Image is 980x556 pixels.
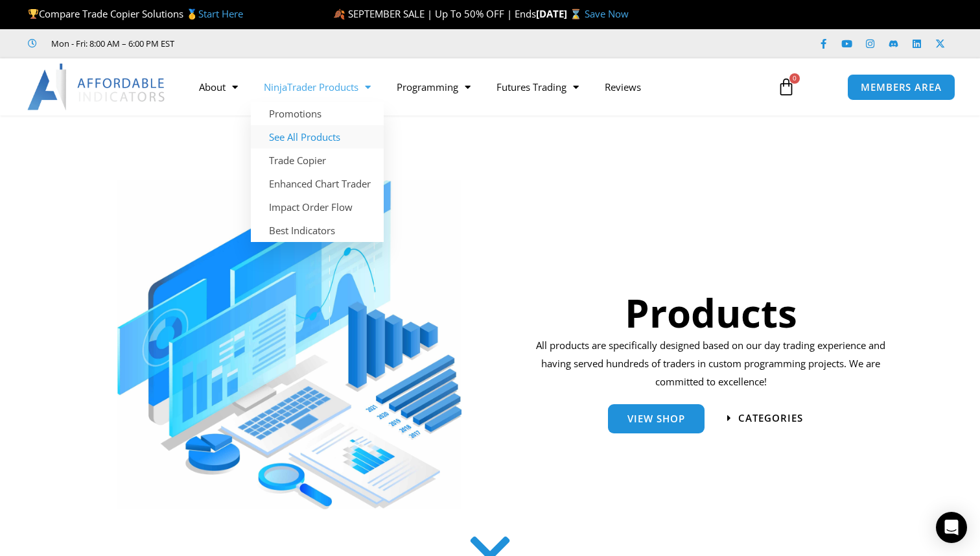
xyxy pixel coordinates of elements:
[29,9,38,19] img: 🏆
[531,285,890,340] h1: Products
[251,72,384,102] a: NinjaTrader Products
[627,414,685,424] span: View Shop
[186,72,251,102] a: About
[251,149,384,172] a: Trade Copier
[117,180,461,509] img: ProductsSection scaled | Affordable Indicators – NinjaTrader
[251,172,384,195] a: Enhanced Chart Trader
[484,72,592,102] a: Futures Trading
[192,37,387,50] iframe: Customer reviews powered by Trustpilot
[738,413,803,423] span: categories
[608,404,705,433] a: View Shop
[861,82,942,92] span: MEMBERS AREA
[48,36,174,51] span: Mon - Fri: 8:00 AM – 6:00 PM EST
[758,68,815,106] a: 0
[28,7,243,20] span: Compare Trade Copier Solutions 🥇
[789,73,800,84] span: 0
[251,102,384,242] ul: NinjaTrader Products
[592,72,654,102] a: Reviews
[198,7,243,20] a: Start Here
[251,195,384,219] a: Impact Order Flow
[251,219,384,242] a: Best Indicators
[936,512,967,543] div: Open Intercom Messenger
[531,337,890,391] p: All products are specifically designed based on our day trading experience and having served hund...
[251,125,384,149] a: See All Products
[186,72,764,102] nav: Menu
[536,7,585,20] strong: [DATE] ⌛
[727,413,803,423] a: categories
[847,74,955,101] a: MEMBERS AREA
[585,7,629,20] a: Save Now
[27,64,167,110] img: LogoAI | Affordable Indicators – NinjaTrader
[384,72,484,102] a: Programming
[251,102,384,125] a: Promotions
[333,7,536,20] span: 🍂 SEPTEMBER SALE | Up To 50% OFF | Ends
